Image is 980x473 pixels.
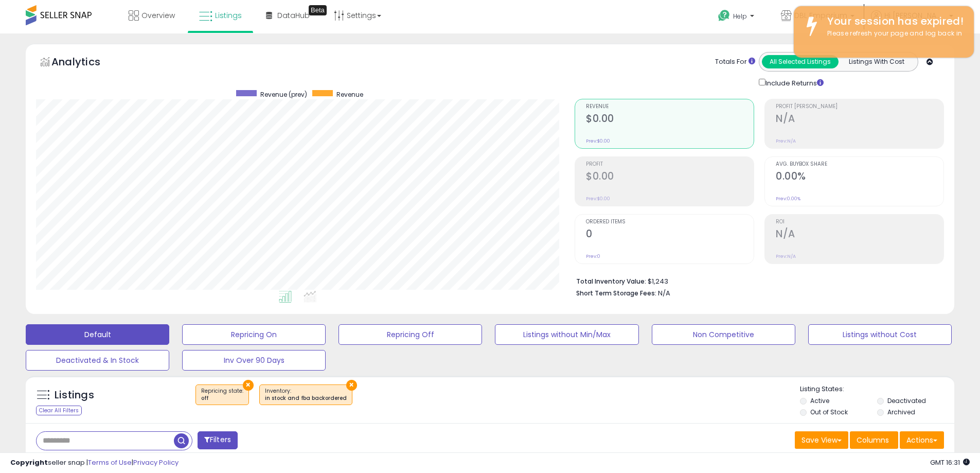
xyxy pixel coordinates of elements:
button: Actions [900,431,944,449]
h2: 0 [586,228,754,242]
span: Profit [586,162,754,167]
span: Avg. Buybox Share [776,162,943,167]
b: Short Term Storage Fees: [576,289,656,297]
div: Totals For [715,57,755,67]
h2: $0.00 [586,170,754,184]
span: ROI [776,219,943,225]
button: Default [26,324,169,345]
h2: $0.00 [586,113,754,127]
a: Terms of Use [88,458,132,467]
span: Revenue [336,90,363,99]
i: Get Help [718,9,730,22]
label: Active [810,396,829,405]
button: Non Competitive [652,324,795,345]
span: N/A [658,288,670,298]
span: Columns [857,435,889,445]
b: Total Inventory Value: [576,277,646,286]
label: Out of Stock [810,408,848,416]
span: Profit [PERSON_NAME] [776,104,943,110]
h2: N/A [776,113,943,127]
span: 2025-10-10 16:31 GMT [930,458,970,467]
div: Clear All Filters [36,406,82,415]
div: seller snap | | [10,458,179,468]
h2: 0.00% [776,170,943,184]
button: × [346,380,357,391]
a: Privacy Policy [133,458,179,467]
small: Prev: N/A [776,253,796,259]
small: Prev: $0.00 [586,196,610,202]
strong: Copyright [10,458,48,467]
button: Listings without Min/Max [495,324,638,345]
div: Tooltip anchor [309,5,327,15]
h5: Listings [55,388,94,402]
button: Listings With Cost [838,55,915,68]
span: Repricing state : [201,387,243,402]
span: Revenue [586,104,754,110]
span: Listings [215,10,242,21]
button: Repricing On [182,324,326,345]
button: Listings without Cost [808,324,952,345]
div: Please refresh your page and log back in [819,29,966,39]
small: Prev: $0.00 [586,138,610,144]
span: Inventory : [265,387,347,402]
div: off [201,395,243,402]
button: × [243,380,254,391]
button: Save View [795,431,848,449]
button: Deactivated & In Stock [26,350,169,371]
button: All Selected Listings [762,55,839,68]
small: Prev: N/A [776,138,796,144]
small: Prev: 0.00% [776,196,800,202]
span: Revenue (prev) [260,90,307,99]
div: Include Returns [751,77,836,89]
button: Columns [850,431,898,449]
small: Prev: 0 [586,253,600,259]
span: Help [733,12,747,21]
div: in stock and fba backordered [265,395,347,402]
li: $1,243 [576,274,936,287]
h5: Analytics [51,55,120,72]
button: Filters [198,431,238,449]
div: Your session has expired! [819,14,966,29]
label: Archived [887,408,915,416]
span: DataHub [277,10,310,21]
label: Deactivated [887,396,926,405]
span: Overview [141,10,175,21]
a: Help [710,2,764,33]
button: Inv Over 90 Days [182,350,326,371]
button: Repricing Off [338,324,482,345]
span: Ordered Items [586,219,754,225]
h2: N/A [776,228,943,242]
p: Listing States: [800,384,954,394]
